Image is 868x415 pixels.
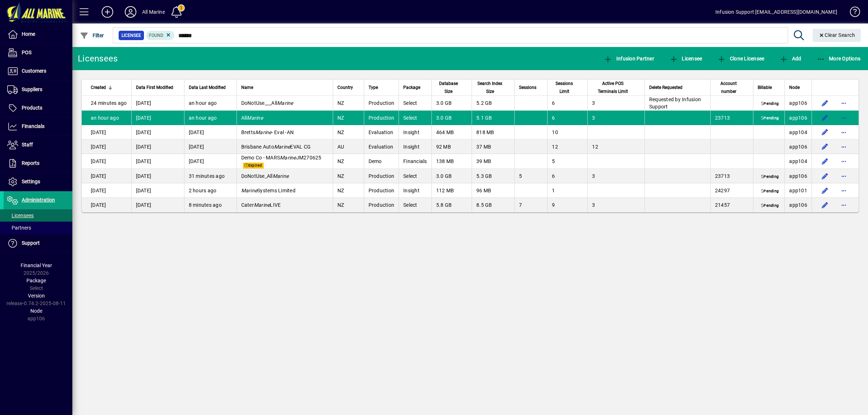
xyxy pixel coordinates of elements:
td: Financials [399,154,431,169]
span: Administration [22,197,55,203]
span: All [241,115,263,121]
td: 31 minutes ago [184,169,237,183]
button: More options [838,155,850,167]
em: Marine [255,129,272,135]
td: 3 [587,169,644,183]
td: 3.0 GB [431,169,472,183]
td: Insight [399,140,431,154]
span: Settings [22,179,40,184]
span: Pending [759,101,780,107]
span: app106.prod.infusionbusinesssoftware.com [789,202,807,208]
span: DoNotUse_All [241,173,289,179]
div: Infusion Support [EMAIL_ADDRESS][DOMAIN_NAME] [715,6,837,18]
span: Billable [758,84,772,91]
span: More Options [817,56,861,61]
td: 1 [547,183,587,198]
span: Country [337,84,353,91]
span: Delete Requested [649,84,682,91]
span: app104.prod.infusionbusinesssoftware.com [789,129,807,135]
button: Edit [819,170,831,182]
td: [DATE] [184,125,237,140]
button: Edit [819,155,831,167]
td: 3.0 GB [431,111,472,125]
span: POS [22,50,31,55]
td: [DATE] [131,111,184,125]
td: 21457 [710,198,753,212]
td: [DATE] [131,183,184,198]
td: NZ [333,183,364,198]
a: Products [4,99,72,117]
td: [DATE] [131,140,184,154]
span: Partners [7,225,31,231]
td: Evaluation [364,140,399,154]
td: 5.1 GB [472,111,514,125]
span: Account number [715,80,742,95]
td: NZ [333,154,364,169]
td: Select [399,198,431,212]
span: Systems Limited [241,188,295,193]
span: Clear Search [818,32,855,38]
td: 5 [547,154,587,169]
button: More options [838,112,850,124]
span: Licensee [669,56,702,61]
td: 2 hours ago [184,183,237,198]
td: an hour ago [184,96,237,111]
button: Edit [819,141,831,153]
span: Filter [80,33,104,38]
div: Sessions Limit [552,80,583,95]
td: Evaluation [364,125,399,140]
td: 3 [587,96,644,111]
td: [DATE] [131,96,184,111]
span: Version [28,293,45,299]
button: More options [838,185,850,196]
span: Created [91,84,106,91]
span: Licensees [7,213,34,218]
td: [DATE] [131,198,184,212]
td: [DATE] [82,183,131,198]
button: Infusion Partner [602,52,656,65]
a: POS [4,44,72,62]
td: Select [399,96,431,111]
td: [DATE] [131,125,184,140]
span: app101.prod.infusionbusinesssoftware.com [789,188,807,193]
span: Pending [759,174,780,180]
td: Production [364,111,399,125]
span: Reports [22,160,39,166]
td: 7 [514,198,547,212]
span: Financials [22,123,44,129]
button: Clear [813,29,861,42]
span: Suppliers [22,86,42,92]
td: Requested by Infusion Support [644,96,710,111]
td: 8 minutes ago [184,198,237,212]
td: Production [364,96,399,111]
td: 12 [547,140,587,154]
button: Add [778,52,803,65]
span: Type [369,84,378,91]
button: More Options [815,52,863,65]
td: 5 [514,169,547,183]
div: Created [91,84,127,91]
td: 96 MB [472,183,514,198]
div: Licensees [78,53,118,64]
div: Node [789,84,807,91]
span: Data First Modified [136,84,173,91]
span: Name [241,84,253,91]
td: 92 MB [431,140,472,154]
div: Country [337,84,359,91]
div: Billable [758,84,780,91]
button: Edit [819,185,831,196]
td: NZ [333,125,364,140]
button: Edit [819,112,831,124]
button: Edit [819,199,831,211]
td: [DATE] [184,154,237,169]
span: Sessions Limit [552,80,576,95]
div: Database Size [436,80,468,95]
em: Marine [247,115,263,121]
span: Found [149,33,163,38]
td: Demo [364,154,399,169]
td: an hour ago [184,111,237,125]
button: More options [838,97,850,109]
span: Financial Year [21,262,52,268]
span: DoNotUse___All [241,100,293,106]
em: Marine [241,188,258,193]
